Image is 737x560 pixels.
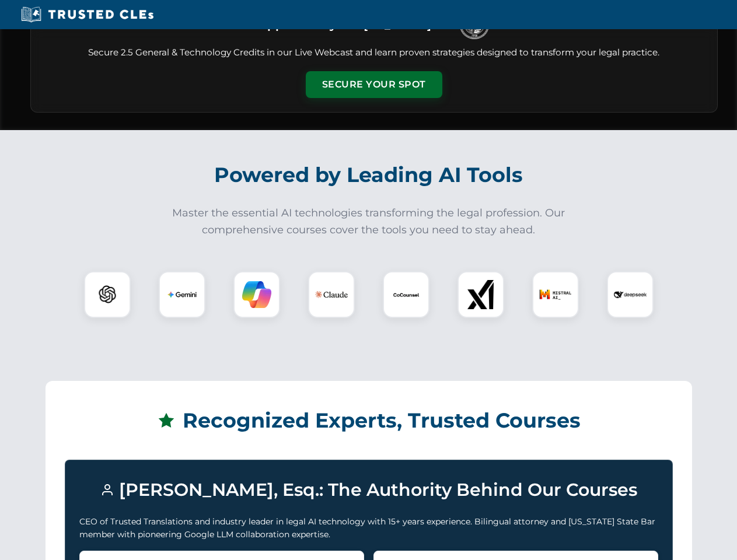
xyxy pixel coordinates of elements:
[46,155,692,195] h2: Powered by Leading AI Tools
[84,271,131,318] div: ChatGPT
[167,280,197,309] img: Gemini Logo
[607,271,654,318] div: DeepSeek
[614,278,647,311] img: DeepSeek Logo
[532,271,579,318] div: Mistral AI
[308,271,355,318] div: Claude
[65,400,673,441] h2: Recognized Experts, Trusted Courses
[79,515,658,541] p: CEO of Trusted Translations and industry leader in legal AI technology with 15+ years experience....
[233,271,280,318] div: Copilot
[90,278,124,311] img: ChatGPT Logo
[306,71,442,98] button: Secure Your Spot
[242,280,271,309] img: Copilot Logo
[315,278,348,311] img: Claude Logo
[159,271,205,318] div: Gemini
[457,271,504,318] div: xAI
[165,205,573,239] p: Master the essential AI technologies transforming the legal profession. Our comprehensive courses...
[466,280,495,309] img: xAI Logo
[79,474,658,506] h3: [PERSON_NAME], Esq.: The Authority Behind Our Courses
[383,271,429,318] div: CoCounsel
[392,280,421,309] img: CoCounsel Logo
[45,46,703,60] p: Secure 2.5 General & Technology Credits in our Live Webcast and learn proven strategies designed ...
[18,6,157,23] img: Trusted CLEs
[539,278,572,311] img: Mistral AI Logo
